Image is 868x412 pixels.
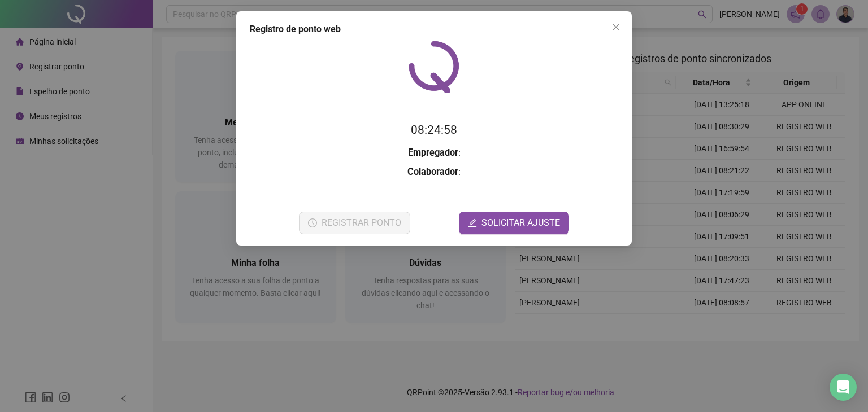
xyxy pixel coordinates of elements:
[459,212,569,234] button: editSOLICITAR AJUSTE
[409,41,459,93] img: QRPoint
[607,18,625,36] button: Close
[299,212,410,234] button: REGISTRAR PONTO
[481,216,560,230] span: SOLICITAR AJUSTE
[407,166,458,177] strong: Colaborador
[411,123,457,137] time: 08:24:58
[250,146,618,160] h3: :
[830,374,857,401] div: Open Intercom Messenger
[408,147,458,158] strong: Empregador
[611,23,620,32] span: close
[468,218,477,227] span: edit
[250,23,618,36] div: Registro de ponto web
[250,165,618,179] h3: :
